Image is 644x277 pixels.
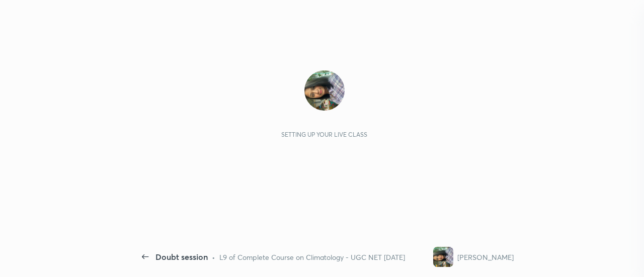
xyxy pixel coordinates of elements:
[212,252,215,262] div: •
[433,247,453,267] img: 2534a1df85ac4c5ab70e39738227ca1b.jpg
[304,70,345,111] img: 2534a1df85ac4c5ab70e39738227ca1b.jpg
[219,252,405,262] div: L9 of Complete Course on Climatology - UGC NET [DATE]
[457,252,514,262] div: [PERSON_NAME]
[155,251,208,263] div: Doubt session
[281,131,367,138] div: Setting up your live class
